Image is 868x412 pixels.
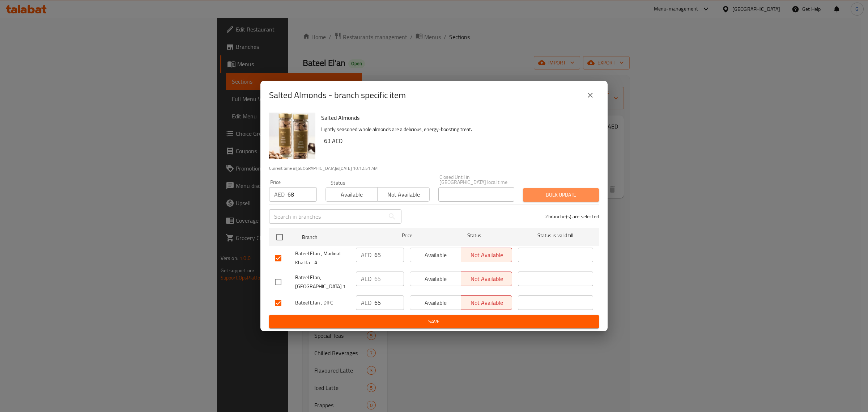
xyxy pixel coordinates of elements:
span: Available [413,298,458,308]
span: Available [413,250,458,260]
span: Price [383,231,431,240]
input: Please enter price [374,248,404,262]
p: Current time in [GEOGRAPHIC_DATA] is [DATE] 10:12:51 AM [269,165,599,172]
h2: Salted Almonds - branch specific item [269,89,406,101]
button: Available [410,248,461,262]
input: Search in branches [269,209,385,224]
p: AED [361,298,371,307]
span: Not available [464,250,509,260]
h6: 63 AED [324,136,593,146]
span: Bateel El'an, [GEOGRAPHIC_DATA] 1 [295,273,350,291]
span: Not available [464,298,509,308]
input: Please enter price [374,295,404,310]
p: AED [361,274,371,283]
button: Save [269,315,599,328]
p: AED [274,190,285,199]
span: Bateel El'an , DIFC [295,298,350,307]
p: AED [361,251,371,259]
input: Please enter price [288,187,317,202]
button: Not available [377,187,429,202]
p: 2 branche(s) are selected [545,213,599,220]
button: Available [325,187,378,202]
h6: Salted Almonds [321,113,593,123]
span: Branch [302,233,377,242]
input: Please enter price [374,272,404,286]
span: Bateel El'an , Madinat Khalifa - A [295,249,350,267]
span: Not available [380,189,426,200]
button: close [582,87,599,104]
span: Bulk update [529,190,593,199]
button: Available [410,295,461,310]
button: Not available [461,295,512,310]
p: Lightly seasoned whole almonds are a delicious, energy-boosting treat. [321,125,593,134]
img: Salted Almonds [269,113,315,159]
span: Save [275,317,593,326]
span: Status [437,231,512,240]
button: Not available [461,248,512,262]
span: Available [329,189,375,200]
span: Status is valid till [518,231,593,240]
button: Bulk update [523,188,599,202]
